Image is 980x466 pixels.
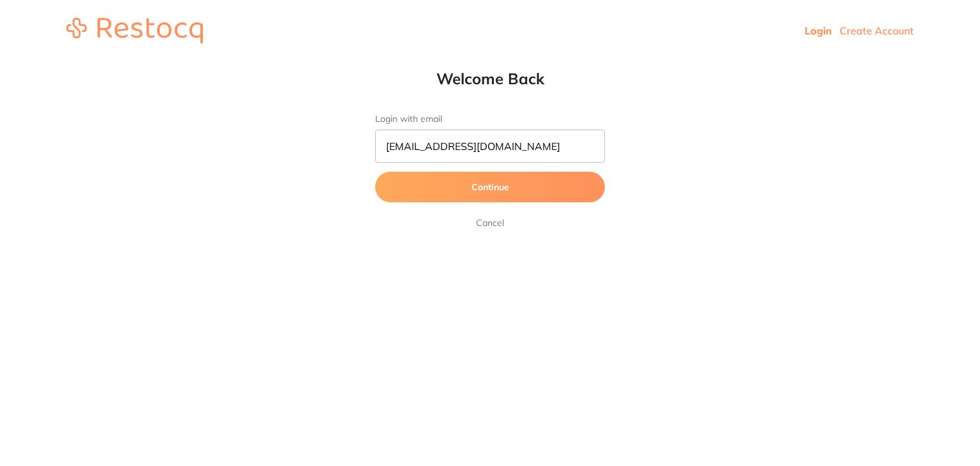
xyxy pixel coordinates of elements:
[66,18,203,43] img: restocq_logo.svg
[350,69,630,88] h1: Welcome Back
[375,172,605,202] button: Continue
[473,215,507,230] a: Cancel
[805,24,832,37] a: Login
[840,24,914,37] a: Create Account
[375,114,605,124] label: Login with email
